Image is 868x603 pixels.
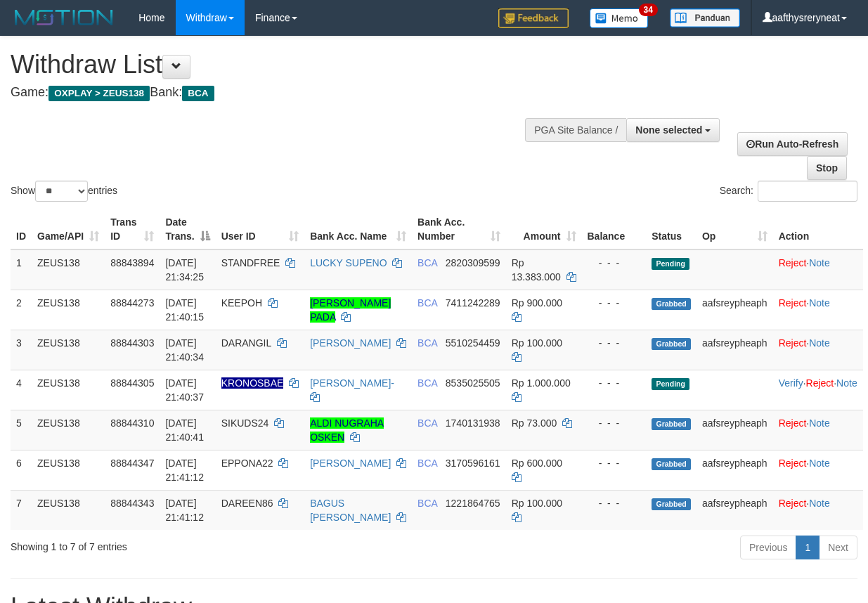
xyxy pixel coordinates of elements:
[779,498,807,509] a: Reject
[809,458,830,469] a: Note
[646,209,697,249] th: Status
[165,377,204,403] span: [DATE] 21:40:37
[11,370,32,410] td: 4
[639,4,658,16] span: 34
[11,209,32,249] th: ID
[737,132,848,156] a: Run Auto-Refresh
[779,337,807,349] a: Reject
[417,417,437,429] span: BCA
[588,376,641,390] div: - - -
[740,536,796,559] a: Previous
[779,377,803,389] a: Verify
[652,498,691,510] span: Grabbed
[35,181,88,202] select: Showentries
[773,249,863,290] td: ·
[652,338,691,350] span: Grabbed
[779,257,807,268] a: Reject
[773,490,863,530] td: ·
[773,209,863,249] th: Action
[165,337,204,363] span: [DATE] 21:40:34
[697,490,773,530] td: aafsreypheaph
[11,534,351,554] div: Showing 1 to 7 of 7 entries
[110,297,154,309] span: 88844273
[165,498,204,523] span: [DATE] 21:41:12
[506,209,582,249] th: Amount: activate to sort column ascending
[512,257,561,283] span: Rp 13.383.000
[779,297,807,309] a: Reject
[809,257,830,268] a: Note
[11,249,32,290] td: 1
[652,458,691,470] span: Grabbed
[758,181,857,202] input: Search:
[11,450,32,490] td: 6
[32,290,105,330] td: ZEUS138
[32,330,105,370] td: ZEUS138
[32,410,105,450] td: ZEUS138
[670,8,740,27] img: panduan.png
[635,124,702,136] span: None selected
[809,498,830,509] a: Note
[512,498,562,509] span: Rp 100.000
[110,458,154,469] span: 88844347
[588,416,641,430] div: - - -
[697,209,773,249] th: Op: activate to sort column ascending
[417,297,437,309] span: BCA
[626,118,720,142] button: None selected
[773,370,863,410] td: · ·
[806,377,834,389] a: Reject
[310,498,391,523] a: BAGUS [PERSON_NAME]
[165,257,204,283] span: [DATE] 21:34:25
[160,209,215,249] th: Date Trans.: activate to sort column descending
[310,458,391,469] a: [PERSON_NAME]
[498,8,569,28] img: Feedback.jpg
[32,450,105,490] td: ZEUS138
[310,337,391,349] a: [PERSON_NAME]
[110,337,154,349] span: 88844303
[221,498,273,509] span: DAREEN86
[11,181,117,202] label: Show entries
[809,337,830,349] a: Note
[11,290,32,330] td: 2
[310,377,394,389] a: [PERSON_NAME]-
[446,257,500,268] span: Copy 2820309599 to clipboard
[697,330,773,370] td: aafsreypheaph
[32,249,105,290] td: ZEUS138
[819,536,857,559] a: Next
[779,417,807,429] a: Reject
[582,209,647,249] th: Balance
[512,417,557,429] span: Rp 73.000
[588,496,641,510] div: - - -
[446,417,500,429] span: Copy 1740131938 to clipboard
[697,290,773,330] td: aafsreypheaph
[512,297,562,309] span: Rp 900.000
[11,410,32,450] td: 5
[652,418,691,430] span: Grabbed
[105,209,160,249] th: Trans ID: activate to sort column ascending
[446,498,500,509] span: Copy 1221864765 to clipboard
[417,337,437,349] span: BCA
[512,337,562,349] span: Rp 100.000
[110,417,154,429] span: 88844310
[310,417,384,443] a: ALDI NUGRAHA OSKEN
[773,330,863,370] td: ·
[720,181,857,202] label: Search:
[836,377,857,389] a: Note
[221,297,262,309] span: KEEPOH
[512,377,571,389] span: Rp 1.000.000
[165,417,204,443] span: [DATE] 21:40:41
[446,458,500,469] span: Copy 3170596161 to clipboard
[216,209,304,249] th: User ID: activate to sort column ascending
[310,297,391,323] a: [PERSON_NAME] PADA
[417,377,437,389] span: BCA
[221,257,280,268] span: STANDFREE
[588,336,641,350] div: - - -
[11,51,564,79] h1: Withdraw List
[32,209,105,249] th: Game/API: activate to sort column ascending
[446,297,500,309] span: Copy 7411242289 to clipboard
[773,290,863,330] td: ·
[110,498,154,509] span: 88844343
[11,7,117,28] img: MOTION_logo.png
[512,458,562,469] span: Rp 600.000
[32,490,105,530] td: ZEUS138
[417,257,437,268] span: BCA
